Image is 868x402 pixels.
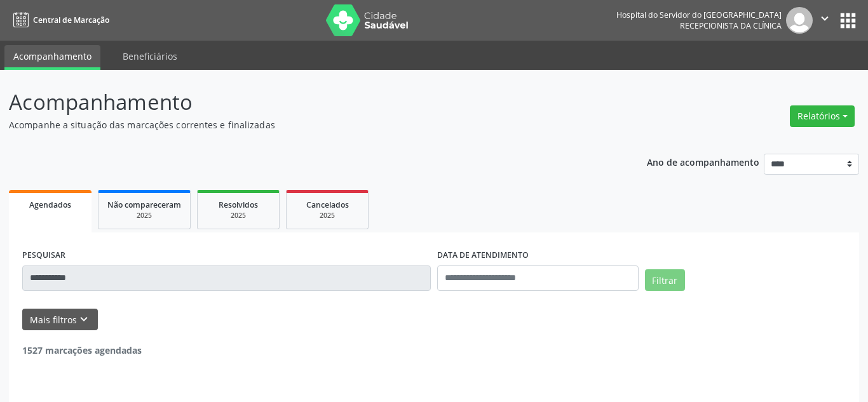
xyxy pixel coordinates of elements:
[33,15,109,25] span: Central de Marcação
[786,7,813,34] img: img
[4,45,100,70] a: Acompanhamento
[107,211,181,220] div: 2025
[107,199,181,210] span: Não compareceram
[790,105,855,127] button: Relatórios
[818,11,832,25] i: 
[219,199,258,210] span: Resolvidos
[9,118,604,131] p: Acompanhe a situação das marcações correntes e finalizadas
[295,211,359,220] div: 2025
[680,20,782,31] span: Recepcionista da clínica
[77,312,91,326] i: keyboard_arrow_down
[837,10,859,32] button: apps
[616,10,782,20] div: Hospital do Servidor do [GEOGRAPHIC_DATA]
[647,154,759,170] p: Ano de acompanhamento
[645,269,685,291] button: Filtrar
[813,7,837,34] button: 
[437,246,529,265] label: DATA DE ATENDIMENTO
[22,246,65,265] label: PESQUISAR
[9,10,109,30] a: Central de Marcação
[207,211,270,220] div: 2025
[114,45,186,67] a: Beneficiários
[22,344,142,356] strong: 1527 marcações agendadas
[9,86,604,118] p: Acompanhamento
[306,199,349,210] span: Cancelados
[22,309,98,331] button: Mais filtroskeyboard_arrow_down
[29,199,71,210] span: Agendados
